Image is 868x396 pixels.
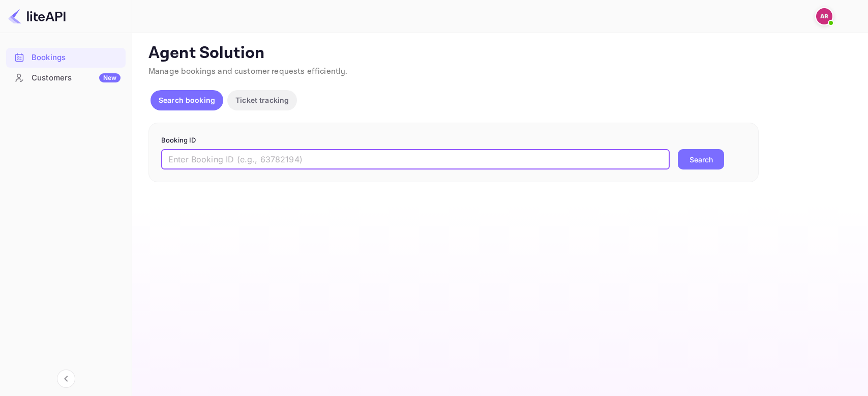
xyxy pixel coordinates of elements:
a: Bookings [6,48,126,67]
span: Manage bookings and customer requests efficiently. [148,66,348,77]
div: Customers [32,72,121,84]
p: Agent Solution [148,43,850,64]
div: CustomersNew [6,68,126,88]
p: Search booking [159,95,215,105]
button: Search [678,149,724,169]
button: Collapse navigation [57,370,75,388]
p: Booking ID [161,135,746,146]
div: Bookings [6,48,126,68]
a: CustomersNew [6,68,126,87]
img: LiteAPI logo [8,8,66,24]
img: amram rita [816,8,832,24]
p: Ticket tracking [235,95,289,105]
div: New [99,73,121,82]
div: Bookings [32,52,121,64]
input: Enter Booking ID (e.g., 63782194) [161,149,670,169]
